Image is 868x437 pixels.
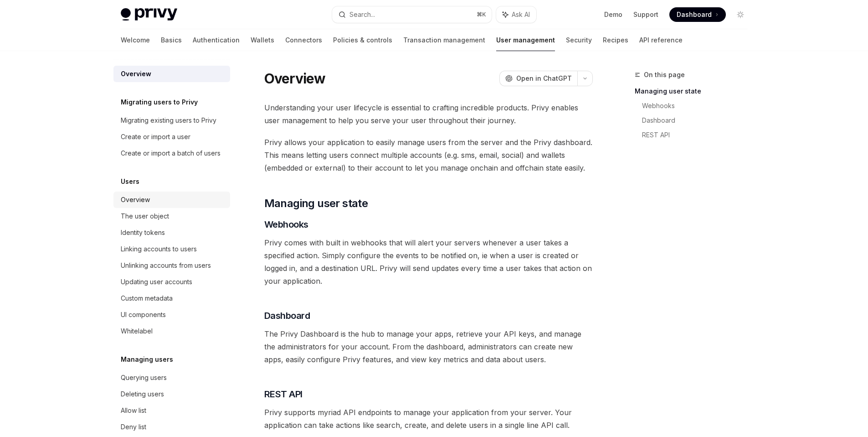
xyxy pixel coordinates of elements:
div: Allow list [121,405,146,416]
a: Updating user accounts [113,274,230,290]
a: Webhooks [642,99,755,113]
div: Create or import a batch of users [121,148,221,159]
div: Unlinking accounts from users [121,260,211,271]
div: Whitelabel [121,326,153,337]
a: Allow list [113,402,230,419]
div: Search... [349,9,375,20]
span: The Privy Dashboard is the hub to manage your apps, retrieve your API keys, and manage the admini... [264,328,593,366]
a: Create or import a batch of users [113,145,230,161]
span: Privy comes with built in webhooks that will alert your servers whenever a user takes a specified... [264,236,593,287]
a: Basics [161,29,182,51]
a: User management [496,29,555,51]
a: Demo [604,10,622,19]
a: Linking accounts to users [113,241,230,257]
div: Migrating existing users to Privy [121,115,216,126]
a: Connectors [285,29,322,51]
a: UI components [113,307,230,323]
div: Updating user accounts [121,276,192,287]
span: Privy allows your application to easily manage users from the server and the Privy dashboard. Thi... [264,136,593,174]
img: light logo [121,8,177,21]
a: API reference [639,29,683,51]
a: Dashboard [642,113,755,128]
span: ⌘ K [477,11,486,18]
h5: Users [121,176,139,187]
a: REST API [642,128,755,142]
a: Recipes [603,29,628,51]
a: Deny list [113,419,230,435]
a: Security [566,29,592,51]
a: Authentication [193,29,240,51]
button: Open in ChatGPT [499,71,577,86]
a: Wallets [251,29,274,51]
span: Ask AI [512,10,530,19]
a: Querying users [113,369,230,386]
div: The user object [121,211,169,222]
a: Support [633,10,658,19]
a: Dashboard [669,7,726,22]
div: Overview [121,68,151,79]
h5: Managing users [121,354,173,365]
button: Ask AI [496,6,536,23]
span: Managing user state [264,196,368,211]
span: Dashboard [264,309,310,322]
div: Deleting users [121,389,164,400]
span: Understanding your user lifecycle is essential to crafting incredible products. Privy enables use... [264,101,593,127]
a: Custom metadata [113,290,230,307]
span: REST API [264,388,303,401]
a: Whitelabel [113,323,230,339]
a: The user object [113,208,230,224]
div: Create or import a user [121,131,190,142]
a: Transaction management [403,29,485,51]
button: Toggle dark mode [733,7,748,22]
div: UI components [121,309,166,320]
a: Managing user state [635,84,755,99]
a: Overview [113,66,230,82]
a: Identity tokens [113,224,230,241]
h1: Overview [264,70,326,87]
button: Search...⌘K [332,6,492,23]
a: Overview [113,192,230,208]
a: Unlinking accounts from users [113,257,230,274]
span: Dashboard [677,10,712,19]
div: Deny list [121,421,146,432]
a: Migrating existing users to Privy [113,112,230,129]
a: Welcome [121,29,150,51]
span: Webhooks [264,218,308,231]
span: Open in ChatGPT [516,74,572,83]
span: Privy supports myriad API endpoints to manage your application from your server. Your application... [264,406,593,432]
div: Custom metadata [121,293,173,304]
span: On this page [644,69,685,80]
div: Linking accounts to users [121,244,197,255]
div: Querying users [121,372,167,383]
div: Identity tokens [121,227,165,238]
h5: Migrating users to Privy [121,97,198,108]
div: Overview [121,194,150,205]
a: Policies & controls [333,29,392,51]
a: Deleting users [113,386,230,402]
a: Create or import a user [113,129,230,145]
